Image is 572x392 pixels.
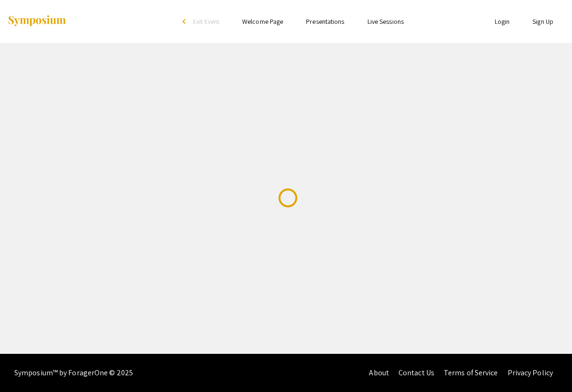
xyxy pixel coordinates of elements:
a: About [369,368,389,378]
a: Presentations [306,17,344,26]
img: Symposium by ForagerOne [7,15,67,28]
div: arrow_back_ios [183,19,188,24]
span: Exit Event [193,17,219,26]
a: Contact Us [398,368,434,378]
a: Live Sessions [368,17,404,26]
a: Login [495,17,510,26]
a: Privacy Policy [508,368,553,378]
a: Welcome Page [242,17,283,26]
a: Sign Up [532,17,553,26]
a: Terms of Service [444,368,498,378]
div: Symposium™ by ForagerOne © 2025 [14,354,133,392]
